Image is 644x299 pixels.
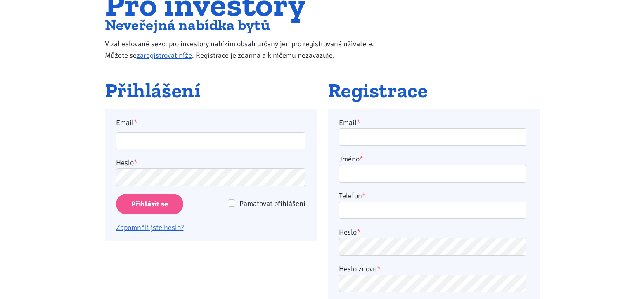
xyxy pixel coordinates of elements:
span: Pamatovat přihlášení [239,199,305,208]
abbr: required [362,191,366,200]
abbr: required [360,154,363,164]
abbr: required [377,264,381,273]
label: Email [110,117,311,128]
label: Heslo znovu [339,263,381,275]
abbr: required [357,118,360,127]
label: Email [339,117,360,128]
h2: Registrace [328,80,540,102]
label: Heslo [116,157,137,168]
label: Heslo [339,226,360,238]
label: Telefon [339,190,366,202]
abbr: required [357,228,360,237]
p: V zaheslované sekci pro investory nabízím obsah určený jen pro registrované uživatele. Můžete se ... [105,38,391,61]
h2: Neveřejná nabídka bytů [105,18,391,32]
a: Zapomněli jste heslo? [116,223,184,232]
h2: Přihlášení [105,80,317,102]
label: Jméno [339,153,363,165]
input: Přihlásit se [116,194,183,215]
a: zaregistrovat níže [137,51,192,60]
